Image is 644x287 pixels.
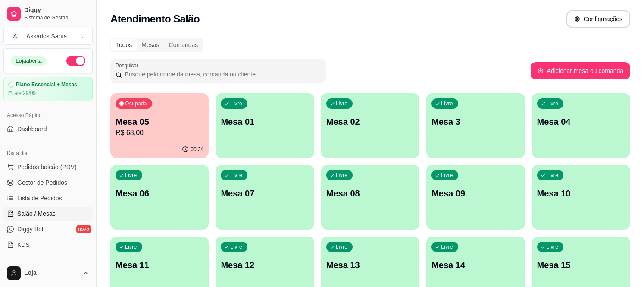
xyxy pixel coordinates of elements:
p: Mesa 05 [116,116,203,128]
p: Mesa 10 [537,187,625,199]
span: Lista de Pedidos [17,194,62,202]
span: Loja [24,269,79,277]
input: Pesquisar [122,70,321,79]
span: Gestor de Pedidos [17,178,67,187]
p: Mesa 13 [326,259,414,271]
p: Mesa 02 [326,116,414,128]
p: Livre [230,243,242,250]
button: Select a team [3,28,93,45]
span: Sistema de Gestão [24,14,89,21]
a: Salão / Mesas [3,207,93,221]
p: Mesa 12 [221,259,309,271]
p: Mesa 09 [431,187,519,199]
button: Configurações [566,10,630,28]
button: LivreMesa 04 [532,93,630,158]
button: LivreMesa 01 [216,93,314,158]
p: Livre [125,172,137,179]
button: LivreMesa 08 [321,165,419,230]
p: Mesa 08 [326,187,414,199]
span: Salão / Mesas [17,209,56,218]
p: Livre [441,100,453,107]
div: Comandas [164,39,203,51]
a: KDS [3,238,93,252]
p: Livre [547,172,559,179]
div: Acesso Rápido [3,108,93,122]
p: Livre [547,243,559,250]
p: Livre [441,172,453,179]
p: Mesa 15 [537,259,625,271]
p: Mesa 04 [537,116,625,128]
p: Livre [230,172,242,179]
p: 00:34 [191,146,203,153]
p: Mesa 11 [116,259,203,271]
p: Livre [441,243,453,250]
span: KDS [17,240,30,249]
button: LivreMesa 09 [426,165,525,230]
button: LivreMesa 02 [321,93,419,158]
button: Loja [3,263,93,284]
p: Mesa 07 [221,187,309,199]
p: Mesa 01 [221,116,309,128]
p: Mesa 3 [431,116,519,128]
button: OcupadaMesa 05R$ 68,0000:34 [110,93,209,158]
p: Ocupada [125,100,147,107]
div: Dia a dia [3,146,93,160]
p: Livre [230,100,242,107]
button: Adicionar mesa ou comanda [531,62,630,79]
span: Diggy [24,6,89,14]
a: Gestor de Pedidos [3,176,93,189]
p: Livre [336,172,348,179]
p: Livre [336,100,348,107]
a: Lista de Pedidos [3,191,93,205]
article: até 29/09 [14,90,36,97]
a: Plano Essencial + Mesasaté 29/09 [3,77,93,101]
button: LivreMesa 10 [532,165,630,230]
h2: Atendimento Salão [110,12,200,26]
p: R$ 68,00 [116,128,203,138]
a: Dashboard [3,122,93,136]
span: A [11,32,19,41]
div: Assados Santa ... [26,32,72,41]
div: Mesas [137,39,164,51]
button: LivreMesa 3 [426,93,525,158]
button: Pedidos balcão (PDV) [3,160,93,174]
button: LivreMesa 07 [216,165,314,230]
a: DiggySistema de Gestão [3,3,93,24]
button: LivreMesa 06 [110,165,209,230]
div: Todos [111,39,137,51]
span: Pedidos balcão (PDV) [17,163,77,171]
p: Livre [547,100,559,107]
article: Plano Essencial + Mesas [16,82,77,88]
p: Livre [125,243,137,250]
p: Livre [336,243,348,250]
a: Diggy Botnovo [3,222,93,236]
p: Mesa 06 [116,187,203,199]
span: Diggy Bot [17,225,44,233]
p: Mesa 14 [431,259,519,271]
span: Dashboard [17,125,47,133]
label: Pesquisar [116,62,141,69]
div: Loja aberta [11,56,47,66]
button: Alterar Status [66,56,85,66]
